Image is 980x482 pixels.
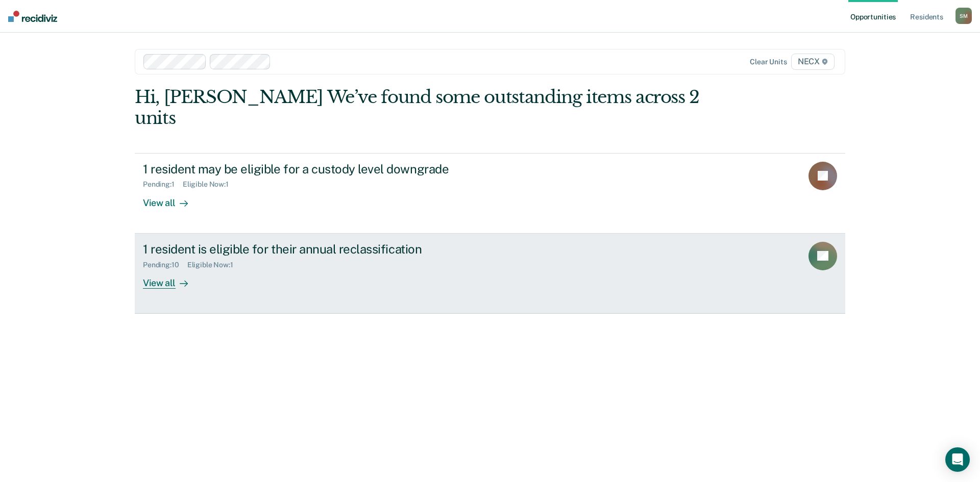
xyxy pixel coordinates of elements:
[183,180,237,189] div: Eligible Now : 1
[143,261,187,269] div: Pending : 10
[143,242,501,257] div: 1 resident is eligible for their annual reclassification
[945,447,970,472] div: Open Intercom Messenger
[955,8,972,24] div: S M
[135,234,845,314] a: 1 resident is eligible for their annual reclassificationPending:10Eligible Now:1View all
[143,269,200,289] div: View all
[8,11,57,22] img: Recidiviz
[955,8,972,24] button: SM
[135,87,703,129] div: Hi, [PERSON_NAME] We’ve found some outstanding items across 2 units
[750,58,787,66] div: Clear units
[143,162,501,176] div: 1 resident may be eligible for a custody level downgrade
[187,261,241,269] div: Eligible Now : 1
[135,153,845,234] a: 1 resident may be eligible for a custody level downgradePending:1Eligible Now:1View all
[791,54,835,70] span: NECX
[143,180,183,189] div: Pending : 1
[143,189,200,209] div: View all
